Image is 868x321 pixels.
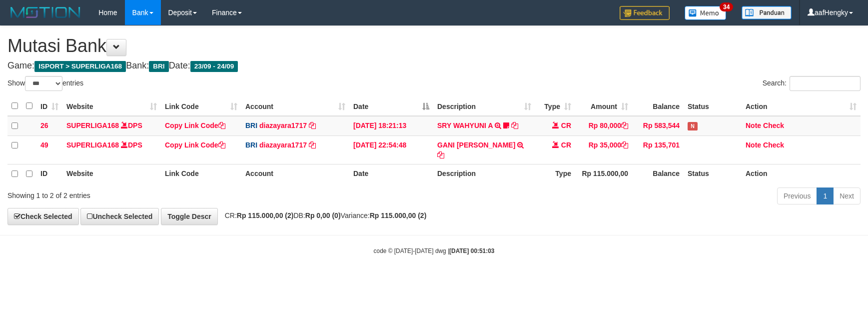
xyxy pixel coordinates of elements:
[632,164,684,183] th: Balance
[763,121,784,129] a: Check
[309,121,316,129] a: Copy diazayara1717 to clipboard
[370,211,427,219] strong: Rp 115.000,00 (2)
[720,2,733,11] span: 34
[685,6,727,20] img: Button%20Memo.svg
[790,76,861,91] input: Search:
[632,96,684,116] th: Balance
[777,187,817,204] a: Previous
[349,116,433,136] td: [DATE] 18:21:13
[245,141,257,149] span: BRI
[36,164,62,183] th: ID
[34,61,126,72] span: ISPORT > SUPERLIGA168
[165,141,225,149] a: Copy Link Code
[632,116,684,136] td: Rp 583,544
[742,96,861,116] th: Action: activate to sort column ascending
[575,135,632,164] td: Rp 35,000
[245,121,257,129] span: BRI
[763,141,784,149] a: Check
[66,121,119,129] a: SUPERLIGA168
[561,121,571,129] span: CR
[374,247,495,254] small: code © [DATE]-[DATE] dwg |
[684,96,742,116] th: Status
[7,186,354,200] div: Showing 1 to 2 of 2 entries
[165,121,225,129] a: Copy Link Code
[621,121,628,129] a: Copy Rp 80,000 to clipboard
[349,96,433,116] th: Date: activate to sort column descending
[7,61,861,71] h4: Game: Bank: Date:
[149,61,168,72] span: BRI
[241,96,349,116] th: Account: activate to sort column ascending
[437,151,444,159] a: Copy GANI AGUS WIDO to clipboard
[632,135,684,164] td: Rp 135,701
[40,141,48,149] span: 49
[535,164,575,183] th: Type
[7,5,83,20] img: MOTION_logo.png
[742,6,792,19] img: panduan.png
[688,122,698,130] span: Has Note
[40,121,48,129] span: 26
[620,6,670,20] img: Feedback.jpg
[833,187,861,204] a: Next
[621,141,628,149] a: Copy Rp 35,000 to clipboard
[575,164,632,183] th: Rp 115.000,00
[349,164,433,183] th: Date
[746,141,761,149] a: Note
[237,211,294,219] strong: Rp 115.000,00 (2)
[161,96,241,116] th: Link Code: activate to sort column ascending
[433,96,535,116] th: Description: activate to sort column ascending
[7,36,861,56] h1: Mutasi Bank
[161,208,218,225] a: Toggle Descr
[511,121,518,129] a: Copy SRY WAHYUNI A to clipboard
[62,135,161,164] td: DPS
[575,116,632,136] td: Rp 80,000
[241,164,349,183] th: Account
[259,141,307,149] a: diazayara1717
[817,187,834,204] a: 1
[7,76,83,91] label: Show entries
[80,208,159,225] a: Uncheck Selected
[36,96,62,116] th: ID: activate to sort column ascending
[437,141,515,149] a: GANI [PERSON_NAME]
[7,208,79,225] a: Check Selected
[161,164,241,183] th: Link Code
[62,116,161,136] td: DPS
[25,76,62,91] select: Showentries
[305,211,341,219] strong: Rp 0,00 (0)
[742,164,861,183] th: Action
[66,141,119,149] a: SUPERLIGA168
[746,121,761,129] a: Note
[763,76,861,91] label: Search:
[561,141,571,149] span: CR
[684,164,742,183] th: Status
[220,211,427,219] span: CR: DB: Variance:
[259,121,307,129] a: diazayara1717
[309,141,316,149] a: Copy diazayara1717 to clipboard
[575,96,632,116] th: Amount: activate to sort column ascending
[62,96,161,116] th: Website: activate to sort column ascending
[190,61,238,72] span: 23/09 - 24/09
[62,164,161,183] th: Website
[349,135,433,164] td: [DATE] 22:54:48
[433,164,535,183] th: Description
[437,121,493,129] a: SRY WAHYUNI A
[535,96,575,116] th: Type: activate to sort column ascending
[449,247,494,254] strong: [DATE] 00:51:03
